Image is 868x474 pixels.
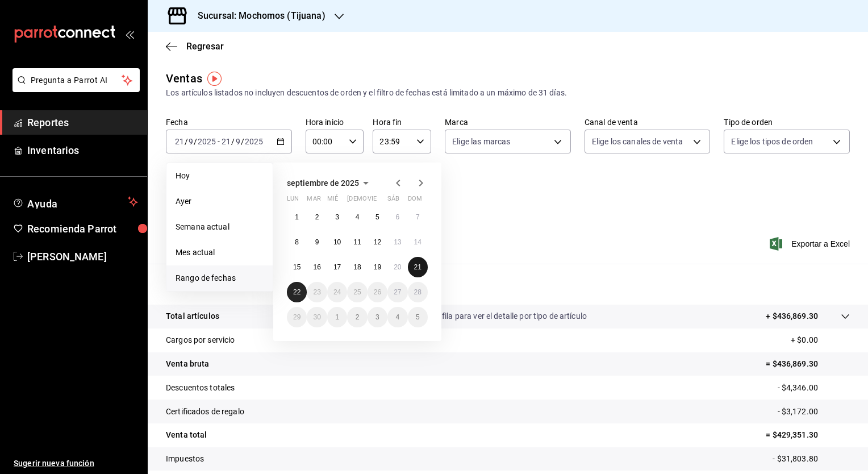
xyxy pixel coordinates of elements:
[231,137,235,146] span: /
[306,118,364,126] label: Hora inicio
[166,70,202,87] div: Ventas
[356,213,360,221] abbr: 4 de septiembre de 2025
[287,282,307,302] button: 22 de septiembre de 2025
[27,115,138,130] span: Reportes
[218,137,220,146] span: -
[773,453,850,465] p: - $31,803.80
[356,313,360,321] abbr: 2 de octubre de 2025
[14,458,138,469] span: Sugerir nueva función
[416,313,420,321] abbr: 5 de octubre de 2025
[287,257,307,277] button: 15 de septiembre de 2025
[307,282,327,302] button: 23 de septiembre de 2025
[287,176,373,190] button: septiembre de 2025
[766,358,850,370] p: = $436,869.30
[244,137,264,146] input: ----
[166,382,235,394] p: Descuentos totales
[368,232,387,252] button: 12 de septiembre de 2025
[287,195,299,207] abbr: lunes
[585,118,711,126] label: Canal de venta
[452,136,510,147] span: Elige las marcas
[374,238,381,246] abbr: 12 de septiembre de 2025
[176,196,264,207] span: Ayer
[31,74,122,86] span: Pregunta a Parrot AI
[374,263,381,271] abbr: 19 de septiembre de 2025
[353,288,361,296] abbr: 25 de septiembre de 2025
[287,207,307,227] button: 1 de septiembre de 2025
[778,382,850,394] p: - $4,346.00
[414,263,422,271] abbr: 21 de septiembre de 2025
[375,213,379,221] abbr: 5 de septiembre de 2025
[293,263,301,271] abbr: 15 de septiembre de 2025
[207,72,222,86] button: Tooltip marker
[387,282,407,302] button: 27 de septiembre de 2025
[307,195,320,207] abbr: martes
[186,41,224,52] span: Regresar
[368,307,387,327] button: 3 de octubre de 2025
[375,313,379,321] abbr: 3 de octubre de 2025
[347,207,367,227] button: 4 de septiembre de 2025
[166,429,207,441] p: Venta total
[327,307,347,327] button: 1 de octubre de 2025
[333,263,341,271] abbr: 17 de septiembre de 2025
[387,195,399,207] abbr: sábado
[766,310,818,322] p: + $436,869.30
[395,313,399,321] abbr: 4 de octubre de 2025
[307,207,327,227] button: 2 de septiembre de 2025
[387,232,407,252] button: 13 de septiembre de 2025
[166,310,219,322] p: Total artículos
[8,82,140,94] a: Pregunta a Parrot AI
[374,288,381,296] abbr: 26 de septiembre de 2025
[347,232,367,252] button: 11 de septiembre de 2025
[313,263,320,271] abbr: 16 de septiembre de 2025
[315,213,319,221] abbr: 2 de septiembre de 2025
[791,334,850,346] p: + $0.00
[315,238,319,246] abbr: 9 de septiembre de 2025
[353,238,361,246] abbr: 11 de septiembre de 2025
[327,195,338,207] abbr: miércoles
[408,257,428,277] button: 21 de septiembre de 2025
[307,257,327,277] button: 16 de septiembre de 2025
[27,143,138,158] span: Inventarios
[166,41,224,52] button: Regresar
[313,288,320,296] abbr: 23 de septiembre de 2025
[125,30,134,39] button: open_drawer_menu
[368,257,387,277] button: 19 de septiembre de 2025
[293,313,301,321] abbr: 29 de septiembre de 2025
[197,137,216,146] input: ----
[27,195,123,209] span: Ayuda
[235,137,241,146] input: --
[241,137,244,146] span: /
[307,232,327,252] button: 9 de septiembre de 2025
[387,257,407,277] button: 20 de septiembre de 2025
[592,136,683,147] span: Elige los canales de venta
[368,282,387,302] button: 26 de septiembre de 2025
[414,238,422,246] abbr: 14 de septiembre de 2025
[373,118,431,126] label: Hora fin
[327,207,347,227] button: 3 de septiembre de 2025
[166,118,292,126] label: Fecha
[287,178,359,188] span: septiembre de 2025
[387,207,407,227] button: 6 de septiembre de 2025
[313,313,320,321] abbr: 30 de septiembre de 2025
[27,249,138,264] span: [PERSON_NAME]
[731,136,813,147] span: Elige los tipos de orden
[307,307,327,327] button: 30 de septiembre de 2025
[287,232,307,252] button: 8 de septiembre de 2025
[772,237,850,251] button: Exportar a Excel
[293,288,301,296] abbr: 22 de septiembre de 2025
[166,453,204,465] p: Impuestos
[287,307,307,327] button: 29 de septiembre de 2025
[335,213,339,221] abbr: 3 de septiembre de 2025
[395,213,399,221] abbr: 6 de septiembre de 2025
[347,195,414,207] abbr: jueves
[194,137,197,146] span: /
[166,358,209,370] p: Venta bruta
[398,310,587,322] p: Da clic en la fila para ver el detalle por tipo de artículo
[176,170,264,182] span: Hoy
[335,313,339,321] abbr: 1 de octubre de 2025
[166,87,850,99] div: Los artículos listados no incluyen descuentos de orden y el filtro de fechas está limitado a un m...
[327,257,347,277] button: 17 de septiembre de 2025
[166,406,244,418] p: Certificados de regalo
[394,288,401,296] abbr: 27 de septiembre de 2025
